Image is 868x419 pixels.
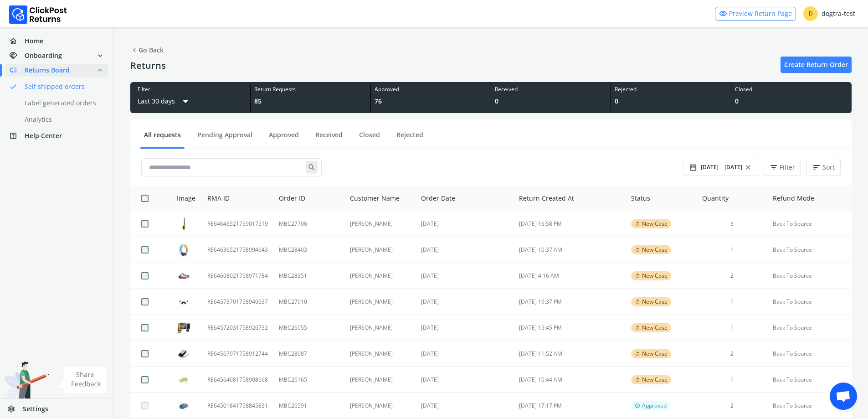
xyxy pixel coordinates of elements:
a: Analytics [5,113,119,126]
div: 76 [375,97,487,106]
div: Approved [375,86,487,93]
td: [DATE] [416,393,514,419]
img: row_image [177,375,190,385]
a: Closed [355,130,384,146]
td: RE64564681758908668 [202,367,273,393]
td: Back To Source [767,263,852,289]
div: Open chat [830,383,857,410]
td: 1 [697,367,767,393]
span: - [720,163,723,172]
div: dogtra-test [803,6,855,21]
img: row_image [177,243,190,257]
th: Order ID [273,186,344,211]
span: New Case [642,220,668,228]
div: 0 [495,97,607,106]
span: Returns Board [25,66,70,75]
img: share feedback [57,367,107,393]
span: rotate_left [635,298,640,305]
a: Create Return Order [781,57,852,73]
span: chevron_left [130,44,139,57]
td: [DATE] [416,211,514,237]
td: MBC28403 [273,237,344,263]
td: Back To Source [767,367,852,393]
td: [DATE] 11:52 AM [514,341,626,367]
td: 2 [697,341,767,367]
div: Received [495,86,607,93]
td: [PERSON_NAME] [344,211,416,237]
span: rotate_left [635,376,640,383]
span: expand_less [96,64,104,77]
td: [DATE] 19:37 PM [514,289,626,315]
div: 0 [615,97,727,106]
span: low_priority [9,64,25,77]
th: Customer Name [344,186,416,211]
td: Back To Source [767,211,852,237]
td: [DATE] 10:37 AM [514,237,626,263]
span: [DATE] [724,164,742,171]
a: Rejected [393,130,427,146]
td: Back To Source [767,237,852,263]
td: MBC26591 [273,393,344,419]
span: New Case [642,350,668,357]
img: row_image [177,347,190,361]
th: Status [626,186,697,211]
span: rotate_left [635,350,640,357]
span: D [803,6,818,21]
a: Pending Approval [194,130,256,146]
td: 2 [697,263,767,289]
td: 2 [697,393,767,419]
span: handshake [9,49,25,62]
span: rotate_left [635,246,640,253]
td: [DATE] 10:44 AM [514,367,626,393]
td: RE64643521759017519 [202,211,273,237]
td: MBC27706 [273,211,344,237]
span: settings [7,403,23,415]
th: Order Date [416,186,514,211]
th: Quantity [697,186,767,211]
img: row_image [177,321,190,335]
span: Help Center [25,131,62,140]
span: Settings [23,404,48,414]
td: [PERSON_NAME] [344,263,416,289]
a: Received [312,130,346,146]
span: verified [635,402,640,409]
a: doneSelf shipped orders [5,80,119,93]
td: 3 [697,211,767,237]
span: arrow_drop_down [179,93,192,109]
a: help_centerHelp Center [5,129,108,142]
span: help_center [9,129,25,142]
td: RE64501841758845831 [202,393,273,419]
a: All requests [140,130,185,146]
span: done [9,80,17,93]
td: 1 [697,289,767,315]
div: Rejected [615,86,727,93]
span: New Case [642,376,668,383]
span: expand_more [96,49,104,62]
span: search [306,161,318,174]
td: [DATE] [416,341,514,367]
td: [PERSON_NAME] [344,367,416,393]
span: New Case [642,246,668,253]
span: rotate_left [635,220,640,228]
button: Last 30 daysarrow_drop_down [138,93,192,109]
td: RE64572031758926732 [202,315,273,341]
td: [PERSON_NAME] [344,315,416,341]
td: [PERSON_NAME] [344,237,416,263]
a: Approved [265,130,303,146]
img: row_image [177,295,190,309]
td: [DATE] 17:17 PM [514,393,626,419]
td: [DATE] [416,367,514,393]
div: 85 [254,97,367,106]
td: [DATE] 4:16 AM [514,263,626,289]
img: row_image [177,401,190,411]
td: [PERSON_NAME] [344,341,416,367]
td: 1 [697,237,767,263]
span: Go Back [130,44,164,57]
td: RE64567971758912744 [202,341,273,367]
td: MBC26165 [273,367,344,393]
img: Logo [9,5,67,24]
h4: Returns [130,60,166,71]
span: home [9,35,25,47]
span: date_range [689,161,697,174]
td: [DATE] [416,263,514,289]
